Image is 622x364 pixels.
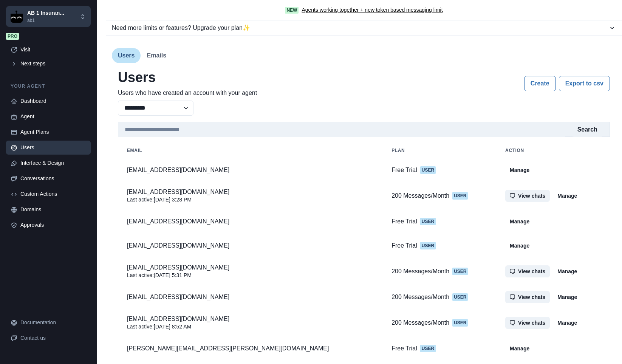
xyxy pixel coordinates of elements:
p: 200 Messages/Month [391,192,449,200]
a: Agents working together + new token based messaging limit [302,6,443,14]
div: Users [20,144,86,152]
button: Emails [141,48,172,63]
div: Agent [20,113,86,121]
span: User [452,319,468,327]
th: email [118,143,382,158]
p: [EMAIL_ADDRESS][DOMAIN_NAME] [127,166,373,174]
span: User [452,192,468,200]
p: Free Trial [391,345,417,352]
button: View chats [505,317,550,329]
div: Documentation [20,319,86,327]
div: Visit [20,46,86,54]
div: Approvals [20,221,86,229]
button: Manage [553,190,582,202]
div: Agent Plans [20,128,86,136]
p: [PERSON_NAME][EMAIL_ADDRESS][PERSON_NAME][DOMAIN_NAME] [127,345,373,352]
button: View chats [505,265,550,277]
p: 200 Messages/Month [391,293,449,301]
span: New [285,7,299,14]
div: Need more limits or features? Upgrade your plan ✨ [112,23,608,33]
p: 200 Messages/Month [391,319,449,327]
button: View chats [505,190,550,202]
span: User [420,345,436,352]
a: Documentation [6,316,91,330]
button: Export to csv [559,76,610,91]
span: User [420,242,436,249]
img: Chakra UI [11,11,23,23]
p: Last active : [DATE] 5:31 PM [127,271,373,279]
button: Manage [505,215,534,228]
p: Free Trial [391,166,417,174]
p: Free Trial [391,242,417,249]
p: Last active : [DATE] 8:52 AM [127,323,373,330]
button: Need more limits or features? Upgrade your plan✨ [106,20,622,36]
p: Last active : [DATE] 3:28 PM [127,196,373,203]
button: Chakra UIAB 1 Insuran...ab1 [6,6,91,27]
span: User [420,166,436,174]
button: Manage [505,342,534,355]
p: [EMAIL_ADDRESS][DOMAIN_NAME] [127,315,373,323]
h2: Users [118,69,257,85]
p: ab1 [27,17,64,24]
p: [EMAIL_ADDRESS][DOMAIN_NAME] [127,264,373,271]
div: Conversations [20,175,86,183]
span: User [452,268,468,275]
p: 200 Messages/Month [391,268,449,275]
span: User [420,218,436,225]
button: Manage [505,240,534,252]
button: Manage [553,265,582,277]
div: Domains [20,206,86,214]
div: Dashboard [20,97,86,105]
th: Action [496,143,610,158]
button: Manage [553,291,582,303]
p: Free Trial [391,218,417,225]
p: AB 1 Insuran... [27,9,64,17]
p: [EMAIL_ADDRESS][DOMAIN_NAME] [127,242,373,249]
div: Contact us [20,334,86,342]
button: Create [524,76,556,91]
span: User [452,293,468,301]
th: plan [382,143,496,158]
div: Next steps [20,60,86,68]
button: Search [571,122,603,137]
p: [EMAIL_ADDRESS][DOMAIN_NAME] [127,218,373,225]
button: Users [112,48,141,63]
div: Custom Actions [20,190,86,198]
p: Your agent [6,83,91,90]
p: Users who have created an account with your agent [118,88,257,98]
span: Pro [6,33,19,40]
button: Manage [553,317,582,329]
p: [EMAIL_ADDRESS][DOMAIN_NAME] [127,188,373,196]
button: Manage [505,164,534,176]
div: Interface & Design [20,159,86,167]
button: View chats [505,291,550,303]
p: [EMAIL_ADDRESS][DOMAIN_NAME] [127,293,373,301]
